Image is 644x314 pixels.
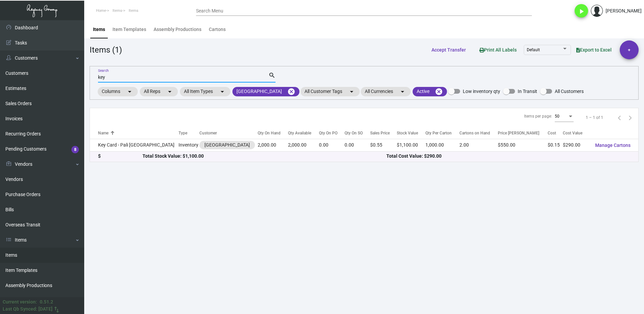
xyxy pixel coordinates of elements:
[288,130,319,136] div: Qty Available
[288,130,311,136] div: Qty Available
[93,26,105,33] div: Items
[345,130,370,136] div: Qty On SO
[413,87,447,96] mat-chip: Active
[606,7,642,14] div: [PERSON_NAME]
[524,113,552,119] div: Items per page:
[180,87,230,96] mat-chip: All Item Types
[563,130,590,136] div: Cost Value
[614,112,625,123] button: Previous page
[232,87,299,96] mat-chip: [GEOGRAPHIC_DATA]
[370,130,397,136] div: Sales Price
[98,130,108,136] div: Name
[555,87,584,95] span: All Customers
[319,130,345,136] div: Qty On PO
[459,139,498,151] td: 2.00
[548,130,556,136] div: Cost
[370,130,390,136] div: Sales Price
[166,88,174,96] mat-icon: arrow_drop_down
[397,139,425,151] td: $1,100.00
[112,26,146,33] div: Item Templates
[575,4,588,18] button: play_arrow
[179,130,199,136] div: Type
[140,87,178,96] mat-chip: All Reps
[431,47,466,53] span: Accept Transfer
[425,130,452,136] div: Qty Per Carton
[576,47,612,53] span: Export to Excel
[96,8,106,13] span: Home
[425,130,459,136] div: Qty Per Carton
[595,143,631,148] span: Manage Cartons
[459,130,498,136] div: Cartons on Hand
[548,130,563,136] div: Cost
[620,40,639,59] button: +
[268,71,276,80] mat-icon: search
[563,139,590,151] td: $290.00
[386,153,630,160] div: Total Cost Value: $290.00
[3,299,37,306] div: Current version:
[361,87,411,96] mat-chip: All Currencies
[258,130,281,136] div: Qty On Hand
[218,88,226,96] mat-icon: arrow_drop_down
[319,130,337,136] div: Qty On PO
[398,88,407,96] mat-icon: arrow_drop_down
[209,26,226,33] div: Cartons
[577,7,585,15] i: play_arrow
[348,88,356,96] mat-icon: arrow_drop_down
[129,8,138,13] span: Items
[98,87,138,96] mat-chip: Columns
[625,112,636,123] button: Next page
[425,139,459,151] td: 1,000.00
[527,48,540,52] span: Default
[548,139,563,151] td: $0.15
[479,47,517,53] span: Print All Labels
[112,8,122,13] span: Items
[179,139,199,151] td: Inventory
[345,130,363,136] div: Qty On SO
[319,139,345,151] td: 0.00
[435,88,443,96] mat-icon: cancel
[98,153,142,160] div: $
[459,130,490,136] div: Cartons on Hand
[3,306,53,313] div: Last Qb Synced: [DATE]
[40,299,53,306] div: 0.51.2
[397,130,418,136] div: Stock Value
[555,114,574,119] mat-select: Items per page:
[498,139,548,151] td: $550.00
[98,130,179,136] div: Name
[426,44,471,56] button: Accept Transfer
[345,139,370,151] td: 0.00
[179,130,187,136] div: Type
[258,130,288,136] div: Qty On Hand
[154,26,201,33] div: Assembly Productions
[300,87,360,96] mat-chip: All Customer Tags
[126,88,134,96] mat-icon: arrow_drop_down
[142,153,386,160] div: Total Stock Value: $1,100.00
[498,130,539,136] div: Price [PERSON_NAME]
[474,44,522,56] button: Print All Labels
[591,5,603,17] img: admin@bootstrapmaster.com
[258,139,288,151] td: 2,000.00
[555,114,559,119] span: 50
[498,130,548,136] div: Price [PERSON_NAME]
[288,139,319,151] td: 2,000.00
[590,139,636,151] button: Manage Cartons
[90,139,179,151] td: Key Card - Pali [GEOGRAPHIC_DATA]
[586,115,603,121] div: 1 – 1 of 1
[563,130,582,136] div: Cost Value
[397,130,425,136] div: Stock Value
[204,142,250,149] div: [GEOGRAPHIC_DATA]
[628,40,631,59] span: +
[90,44,122,56] div: Items (1)
[463,87,500,95] span: Low inventory qty
[571,44,617,56] button: Export to Excel
[199,127,258,139] th: Customer
[370,139,397,151] td: $0.55
[287,88,295,96] mat-icon: cancel
[518,87,537,95] span: In Transit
